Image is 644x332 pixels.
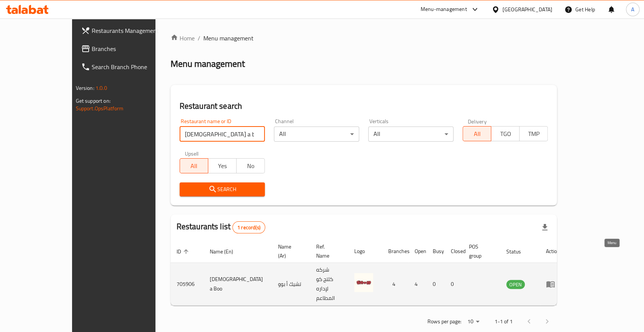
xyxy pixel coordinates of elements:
[409,263,427,306] td: 4
[348,240,382,263] th: Logo
[180,100,548,112] h2: Restaurant search
[76,96,111,106] span: Get support on:
[233,224,265,231] span: 1 record(s)
[427,317,461,326] p: Rows per page:
[503,5,552,14] div: [GEOGRAPHIC_DATA]
[180,158,208,173] button: All
[92,62,174,71] span: Search Branch Phone
[92,26,174,35] span: Restaurants Management
[95,83,107,93] span: 1.0.0
[236,158,265,173] button: No
[274,127,359,142] div: All
[506,247,531,256] span: Status
[427,240,445,263] th: Busy
[232,221,265,233] div: Total records count
[536,218,554,236] div: Export file
[177,247,191,256] span: ID
[171,34,195,43] a: Home
[204,263,272,306] td: [DEMOGRAPHIC_DATA] a Boo
[177,221,265,233] h2: Restaurants list
[466,128,488,139] span: All
[494,317,512,326] p: 1-1 of 1
[211,161,234,171] span: Yes
[445,263,463,306] td: 0
[92,44,174,53] span: Branches
[519,126,548,141] button: TMP
[171,263,204,306] td: 705906
[310,263,348,306] td: شركه كلتج كو لإداره المطاعم
[278,242,301,260] span: Name (Ar)
[494,128,516,139] span: TGO
[171,58,245,70] h2: Menu management
[183,161,205,171] span: All
[180,182,265,196] button: Search
[210,247,243,256] span: Name (En)
[368,127,453,142] div: All
[631,5,634,14] span: A
[469,242,491,260] span: POS group
[427,263,445,306] td: 0
[171,34,557,43] nav: breadcrumb
[76,83,94,93] span: Version:
[382,263,409,306] td: 4
[240,161,262,171] span: No
[468,119,487,124] label: Delivery
[185,151,199,156] label: Upsell
[463,126,491,141] button: All
[75,22,180,40] a: Restaurants Management
[203,34,254,43] span: Menu management
[506,280,525,289] span: OPEN
[491,126,520,141] button: TGO
[76,103,124,113] a: Support.OpsPlatform
[354,273,373,292] img: Chick a Boo
[186,185,259,194] span: Search
[382,240,409,263] th: Branches
[272,263,310,306] td: تشيك أ بوو
[421,5,467,14] div: Menu-management
[75,58,180,76] a: Search Branch Phone
[445,240,463,263] th: Closed
[180,127,265,142] input: Search for restaurant name or ID..
[409,240,427,263] th: Open
[208,158,237,173] button: Yes
[464,316,482,327] div: Rows per page:
[198,34,200,43] li: /
[75,40,180,58] a: Branches
[523,128,545,139] span: TMP
[540,240,566,263] th: Action
[316,242,339,260] span: Ref. Name
[171,240,566,306] table: enhanced table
